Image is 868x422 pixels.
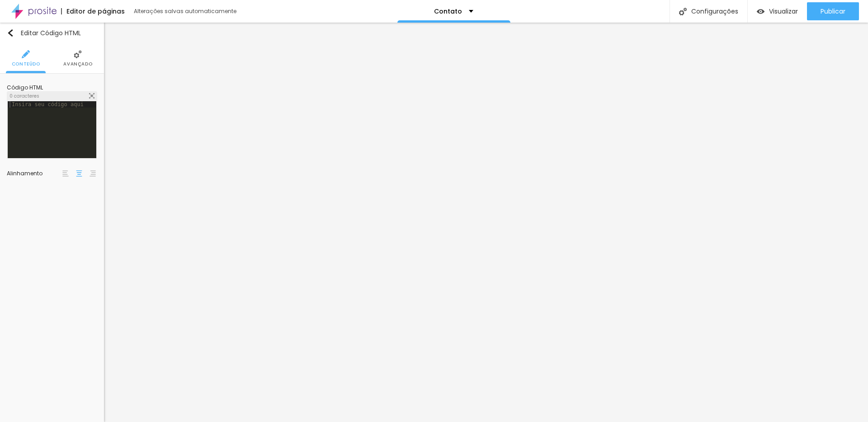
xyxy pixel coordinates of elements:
[821,8,845,15] span: Publicar
[134,9,238,14] div: Alterações salvas automaticamente
[8,101,88,108] div: Insira seu código aqui
[7,29,14,37] img: Icone
[769,8,798,15] span: Visualizar
[104,23,868,422] iframe: Editor
[7,92,97,101] div: 0 caracteres
[22,50,30,58] img: Icone
[7,29,81,37] div: Editar Código HTML
[76,170,82,177] img: paragraph-center-align.svg
[63,62,92,66] span: Avançado
[12,62,40,66] span: Conteúdo
[434,8,462,14] p: Contato
[74,50,82,58] img: Icone
[7,85,97,90] div: Código HTML
[748,2,807,20] button: Visualizar
[7,171,61,176] div: Alinhamento
[62,170,69,177] img: paragraph-left-align.svg
[90,170,96,177] img: paragraph-right-align.svg
[807,2,859,20] button: Publicar
[757,8,764,15] img: view-1.svg
[679,8,687,15] img: Icone
[89,93,94,98] img: Icone
[61,8,125,14] div: Editor de páginas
